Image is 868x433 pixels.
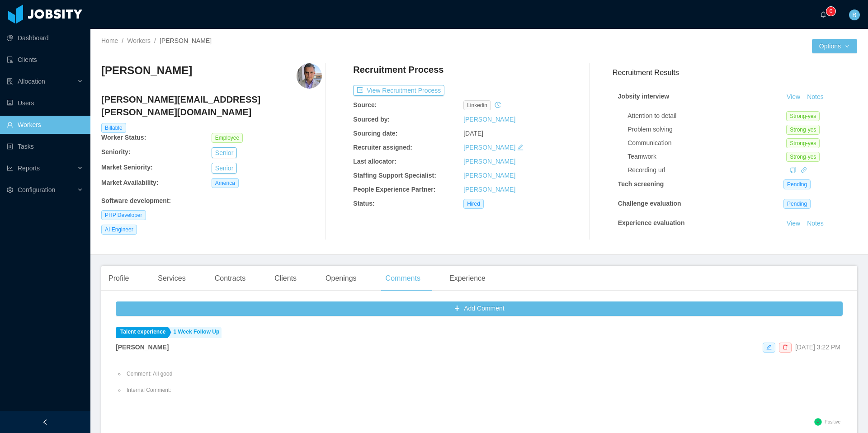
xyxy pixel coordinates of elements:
span: Positive [825,419,840,424]
i: icon: line-chart [7,165,13,171]
a: icon: robotUsers [7,94,83,112]
i: icon: history [495,102,501,108]
div: Attention to detail [627,111,786,121]
div: Communication [627,138,786,148]
a: [PERSON_NAME] [463,186,515,193]
span: Configuration [18,186,55,193]
span: Reports [18,165,40,172]
b: Staffing Support Specialist: [353,172,436,179]
span: Strong-yes [786,152,820,162]
sup: 0 [826,7,835,16]
div: Comments [378,266,428,291]
div: Recording url [627,165,786,175]
span: Pending [783,179,811,189]
b: Market Seniority: [101,164,153,171]
li: Internal Comment: [125,386,172,394]
span: [PERSON_NAME] [160,37,212,44]
i: icon: link [801,167,807,173]
a: [PERSON_NAME] [463,172,515,179]
span: America [212,178,239,188]
span: Hired [463,199,484,209]
a: View [783,93,803,100]
i: icon: setting [7,187,13,193]
button: icon: exportView Recruitment Process [353,85,444,96]
button: Senior [212,163,237,174]
b: Seniority: [101,148,131,155]
button: Senior [212,147,237,158]
span: Employee [212,133,243,143]
span: AI Engineer [101,225,137,235]
span: [DATE] 3:22 PM [795,344,840,351]
h4: Recruitment Process [353,63,443,76]
strong: Challenge evaluation [618,200,681,207]
a: Talent experience [116,327,168,338]
strong: Jobsity interview [618,93,670,100]
b: Source: [353,101,377,108]
b: Software development : [101,197,171,204]
div: Experience [442,266,493,291]
a: icon: auditClients [7,51,83,69]
div: Teamwork [627,152,786,161]
a: icon: userWorkers [7,116,83,134]
button: Notes [803,218,827,229]
a: Home [101,37,118,44]
i: icon: solution [7,78,13,85]
div: Profile [101,266,136,291]
b: Sourcing date: [353,130,397,137]
h3: Recruitment Results [613,67,857,78]
div: Services [151,266,193,291]
a: icon: profileTasks [7,137,83,155]
i: icon: edit [517,144,524,151]
a: icon: exportView Recruitment Process [353,87,444,94]
span: / [122,37,123,44]
span: / [154,37,156,44]
span: Strong-yes [786,125,820,135]
h4: [PERSON_NAME][EMAIL_ADDRESS][PERSON_NAME][DOMAIN_NAME] [101,93,322,118]
span: Strong-yes [786,138,820,148]
span: PHP Developer [101,210,146,220]
button: Optionsicon: down [812,39,857,53]
i: icon: bell [820,11,826,18]
b: People Experience Partner: [353,186,435,193]
button: Notes [803,239,827,250]
i: icon: copy [790,167,796,173]
i: icon: delete [783,344,788,350]
a: [PERSON_NAME] [463,144,515,151]
div: Openings [318,266,364,291]
b: Recruiter assigned: [353,144,412,151]
span: Billable [101,123,126,133]
img: 444b9660-ae90-11eb-b45c-97e1dae19e9f_686d27e97a5ab-400w.png [297,63,322,89]
a: [PERSON_NAME] [463,116,515,123]
button: Notes [803,92,827,103]
div: Contracts [208,266,253,291]
h3: [PERSON_NAME] [101,63,192,78]
a: 1 Week Follow Up [169,327,222,338]
b: Worker Status: [101,134,146,141]
div: Clients [267,266,304,291]
strong: Tech screening [618,180,664,188]
div: Problem solving [627,125,786,134]
a: icon: link [801,166,807,174]
button: icon: plusAdd Comment [116,301,843,316]
li: Comment: All good [125,370,172,378]
span: Allocation [18,78,45,85]
span: Pending [783,199,811,209]
span: linkedin [463,100,491,110]
span: Strong-yes [786,111,820,121]
b: Market Availability: [101,179,159,186]
span: [DATE] [463,130,483,137]
b: Last allocator: [353,158,396,165]
b: Status: [353,200,374,207]
a: View [783,220,803,227]
div: Copy [790,165,796,175]
a: Workers [127,37,151,44]
span: B [852,9,856,20]
a: [PERSON_NAME] [463,158,515,165]
strong: Experience evaluation [618,219,685,226]
b: Sourced by: [353,116,390,123]
a: icon: pie-chartDashboard [7,29,83,47]
i: icon: edit [766,344,772,350]
strong: [PERSON_NAME] [116,344,169,351]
